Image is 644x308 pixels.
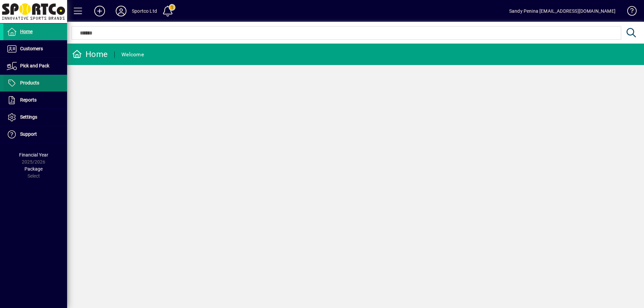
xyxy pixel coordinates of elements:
button: Profile [110,5,132,17]
button: Add [89,5,110,17]
a: Knowledge Base [622,1,636,23]
div: Welcome [121,49,144,60]
a: Pick and Pack [3,58,67,74]
span: Package [24,166,43,172]
a: Products [3,75,67,91]
a: Customers [3,41,67,57]
span: Support [20,131,37,137]
a: Support [3,126,67,143]
a: Settings [3,109,67,126]
span: Customers [20,46,43,51]
span: Reports [20,97,37,103]
div: Sportco Ltd [132,6,157,16]
span: Financial Year [19,152,48,158]
span: Settings [20,114,37,120]
span: Products [20,80,39,85]
div: Sandy Penina [EMAIL_ADDRESS][DOMAIN_NAME] [509,6,615,16]
span: Home [20,29,33,34]
span: Pick and Pack [20,63,49,68]
a: Reports [3,92,67,109]
div: Home [72,49,108,60]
